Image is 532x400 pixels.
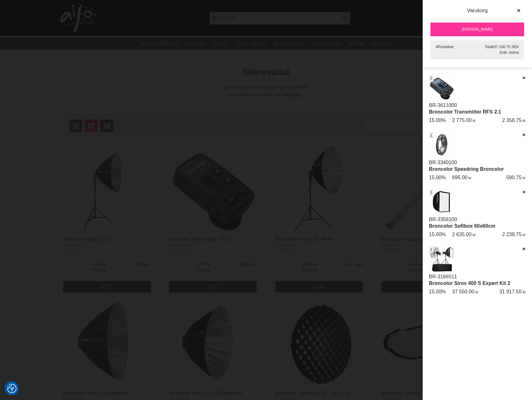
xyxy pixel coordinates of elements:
[429,118,446,123] span: 15.00%
[429,132,454,157] img: Broncolor Speedring Broncolor
[430,190,432,195] span: 1
[485,45,494,49] span: Totalt
[429,274,457,279] a: BR-3166511
[430,133,432,138] span: 1
[429,109,501,114] a: Broncolor Transmitter RFS 2.1
[429,166,504,172] a: Broncolor Speedring Broncolor
[429,217,457,222] a: BR-3356100
[502,232,521,237] span: 2 239.75
[7,384,17,393] img: Revisit consent button
[438,45,454,49] span: Produkter
[436,45,438,49] span: 4
[452,175,467,180] span: 695.00
[7,383,17,394] button: Samtyckesinställningar
[429,223,495,229] a: Broncolor Softbox 60x60cm
[506,175,522,180] span: 590.75
[429,246,454,271] img: Broncolor Siros 400 S Expert Kit 2
[499,289,521,294] span: 31 917.50
[452,289,474,294] span: 37 550.00
[429,103,457,108] a: BR-3613300
[452,118,471,123] span: 2 775.00
[429,175,446,180] span: 15.00%
[467,8,488,13] span: Varukorg
[429,75,454,100] img: Broncolor Transmitter RFS 2.1
[429,281,510,286] a: Broncolor Siros 400 S Expert Kit 2
[430,23,524,36] a: [PERSON_NAME]
[452,232,471,237] span: 2 635.00
[429,160,457,165] a: BR-3340100
[429,289,446,294] span: 15.00%
[430,247,432,252] span: 1
[502,118,521,123] span: 2 358.75
[429,189,454,215] img: Broncolor Softbox 60x60cm
[430,75,432,81] span: 1
[500,50,519,55] span: Exkl. moms
[429,232,446,237] span: 15.00%
[494,45,519,49] span: 37 106.75 SEK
